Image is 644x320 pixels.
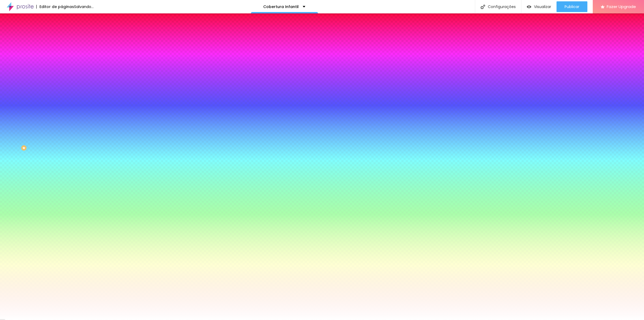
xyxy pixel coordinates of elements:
[481,5,485,9] img: Icone
[527,5,531,9] img: view-1.svg
[565,5,579,9] span: Publicar
[36,5,74,9] div: Editor de páginas
[263,5,299,9] p: Cobertura Infantil
[607,4,636,9] span: Fazer Upgrade
[557,1,587,12] button: Publicar
[534,5,551,9] span: Visualizar
[74,5,94,9] div: Salvando...
[521,1,557,12] button: Visualizar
